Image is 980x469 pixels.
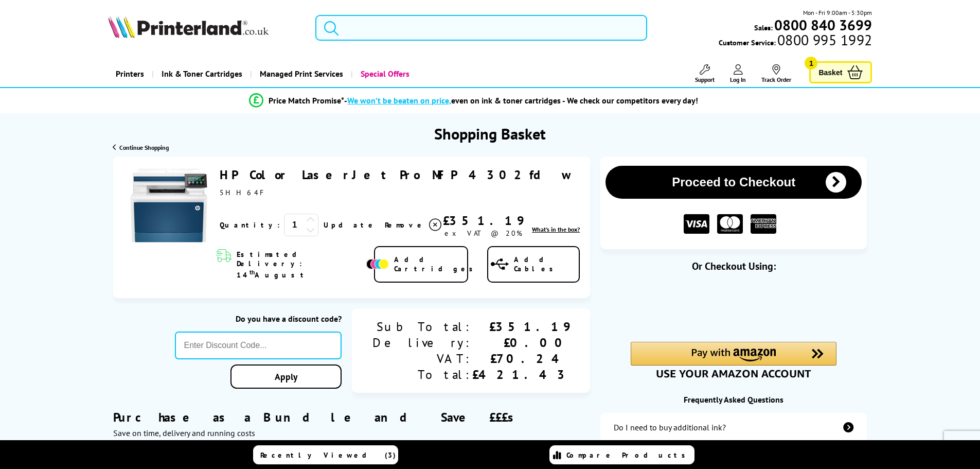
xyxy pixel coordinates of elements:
a: Log In [730,64,746,83]
span: Basket [818,65,842,79]
sup: th [250,268,255,276]
a: Printerland Logo [108,15,303,40]
a: Update [324,220,377,230]
span: Log In [730,76,746,83]
div: £0.00 [472,335,569,351]
img: HP Color LaserJet Pro MFP 4302fdw [130,167,207,244]
span: Customer Service: [719,35,872,47]
div: Sub Total: [372,319,472,335]
span: Add Cables [514,255,579,273]
div: £351.19 [443,213,523,229]
div: Amazon Pay - Use your Amazon account [631,342,836,378]
img: Printerland Logo [108,15,269,38]
a: Basket 1 [809,61,872,83]
h1: Shopping Basket [434,124,546,144]
a: additional-ink [600,413,867,442]
b: 0800 840 3699 [774,15,872,34]
a: Apply [230,364,342,389]
div: £351.19 [472,319,569,335]
div: Purchase as a Bundle and Save £££s [113,394,590,438]
div: £421.43 [472,367,569,383]
span: Mon - Fri 9:00am - 5:30pm [803,8,872,18]
input: Enter Discount Code... [175,332,342,359]
span: Support [695,76,715,83]
a: Compare Products [549,445,694,464]
span: Estimated Delivery: 14 August [237,250,364,280]
button: Proceed to Checkout [605,166,862,199]
div: Delivery: [372,335,472,351]
a: Special Offers [351,61,417,87]
div: £70.24 [472,351,569,367]
div: Save on time, delivery and running costs [113,428,590,438]
div: Do I need to buy additional ink? [614,422,726,432]
span: Price Match Promise* [269,95,344,106]
img: MASTER CARD [717,214,743,234]
div: Total: [372,367,472,383]
div: Frequently Asked Questions [600,394,867,405]
span: Ink & Toner Cartridges [162,61,242,87]
li: modal_Promise [84,92,864,110]
span: Compare Products [566,450,691,460]
a: Continue Shopping [113,144,169,151]
img: Add Cartridges [366,259,389,269]
span: Sales: [754,23,773,32]
a: Track Order [761,64,791,83]
a: Support [695,64,715,83]
a: Ink & Toner Cartridges [152,61,250,87]
span: Remove [385,220,425,230]
span: Add Cartridges [394,255,478,273]
img: American Express [751,214,776,234]
a: Printers [108,61,152,87]
span: ex VAT @ 20% [444,229,522,238]
a: 0800 840 3699 [773,20,872,30]
a: HP Color LaserJet Pro MFP 4302fdw [220,167,571,183]
a: Managed Print Services [250,61,351,87]
img: VISA [684,214,709,234]
span: What's in the box? [532,225,580,233]
span: Recently Viewed (3) [260,450,396,460]
span: We won’t be beaten on price, [347,95,451,106]
span: 1 [805,57,817,70]
a: Delete item from your basket [385,217,443,233]
a: lnk_inthebox [532,225,580,233]
div: Do you have a discount code? [175,314,342,324]
a: Recently Viewed (3) [253,445,398,464]
div: Or Checkout Using: [600,259,867,273]
div: VAT: [372,351,472,367]
span: Quantity: [220,220,280,230]
span: Continue Shopping [119,144,169,151]
div: - even on ink & toner cartridges - We check our competitors every day! [344,95,698,106]
iframe: PayPal [631,289,836,312]
span: 5HH64F [220,188,267,197]
span: 0800 995 1992 [776,35,872,45]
